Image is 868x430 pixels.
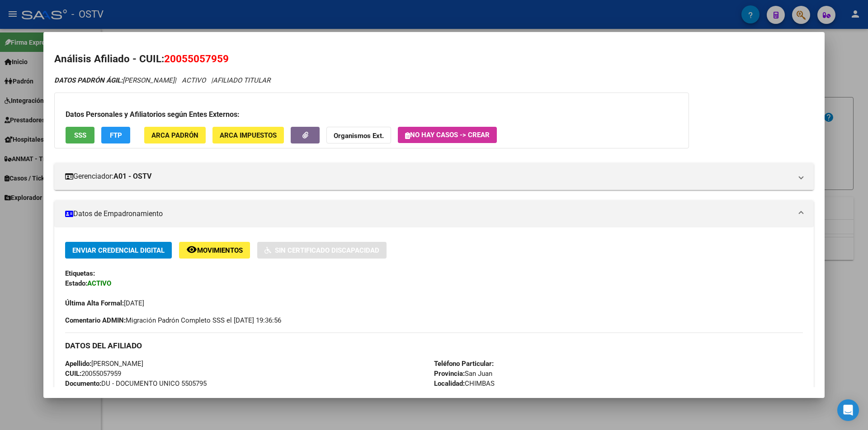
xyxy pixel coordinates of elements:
strong: ACTIVO [87,279,111,287]
span: [PERSON_NAME] [54,76,175,84]
span: 20055057959 [164,53,229,65]
span: [PERSON_NAME] [65,360,143,368]
span: CHIMBAS [434,379,495,388]
strong: Estado: [65,279,87,287]
strong: Etiquetas: [65,269,95,277]
strong: Apellido: [65,360,91,368]
strong: Teléfono Particular: [434,360,494,368]
mat-panel-title: Gerenciador: [65,171,792,182]
button: Sin Certificado Discapacidad [257,242,387,259]
button: SSS [66,127,94,143]
button: ARCA Impuestos [212,127,284,143]
mat-panel-title: Datos de Empadronamiento [65,208,792,219]
span: DU - DOCUMENTO UNICO 5505795 [65,379,207,388]
button: Organismos Ext. [326,127,391,143]
span: Movimientos [197,246,243,254]
mat-icon: remove_red_eye [186,244,197,255]
span: Sin Certificado Discapacidad [275,246,379,254]
strong: A01 - OSTV [113,171,151,182]
strong: DATOS PADRÓN ÁGIL: [54,76,123,84]
span: No hay casos -> Crear [405,131,490,139]
span: 20055057959 [65,370,121,378]
h2: Análisis Afiliado - CUIL: [54,51,814,67]
span: ARCA Padrón [151,131,198,139]
span: SSS [74,131,86,139]
h3: DATOS DEL AFILIADO [65,341,803,351]
span: AFILIADO TITULAR [213,76,270,84]
span: FTP [110,131,122,139]
button: FTP [101,127,130,143]
span: ARCA Impuestos [220,131,277,139]
h3: Datos Personales y Afiliatorios según Entes Externos: [66,109,678,120]
button: Enviar Credencial Digital [65,242,172,259]
span: Enviar Credencial Digital [72,246,165,254]
strong: Última Alta Formal: [65,299,124,307]
mat-expansion-panel-header: Datos de Empadronamiento [54,200,814,227]
button: No hay casos -> Crear [398,127,497,143]
button: Movimientos [179,242,250,259]
strong: Comentario ADMIN: [65,316,126,324]
strong: CUIL: [65,370,81,378]
span: [DATE] [65,299,144,307]
strong: Organismos Ext. [334,132,384,140]
strong: Localidad: [434,379,465,388]
strong: Documento: [65,379,101,388]
strong: Provincia: [434,370,465,378]
mat-expansion-panel-header: Gerenciador:A01 - OSTV [54,163,814,190]
div: Open Intercom Messenger [837,399,859,421]
button: ARCA Padrón [144,127,206,143]
i: | ACTIVO | [54,76,270,84]
span: Migración Padrón Completo SSS el [DATE] 19:36:56 [65,315,281,325]
span: San Juan [434,370,492,378]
